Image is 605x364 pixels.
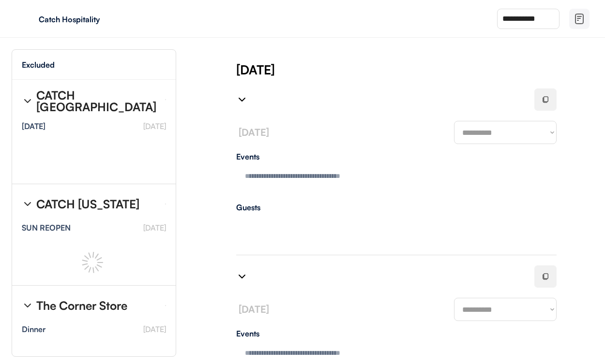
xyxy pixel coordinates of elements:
[239,303,269,315] font: [DATE]
[36,300,127,311] div: The Corner Store
[22,224,71,232] div: SUN REOPEN
[19,11,35,27] img: yH5BAEAAAAALAAAAAABAAEAAAIBRAA7
[236,204,557,211] div: Guests
[39,15,161,23] div: Catch Hospitality
[22,61,55,69] div: Excluded
[22,95,33,107] img: chevron-right%20%281%29.svg
[143,121,166,131] font: [DATE]
[143,223,166,233] font: [DATE]
[36,89,157,113] div: CATCH [GEOGRAPHIC_DATA]
[36,198,139,210] div: CATCH [US_STATE]
[574,13,585,25] img: file-02.svg
[236,271,248,282] img: chevron-right%20%281%29.svg
[22,198,33,210] img: chevron-right%20%281%29.svg
[236,153,557,160] div: Events
[22,325,45,333] div: Dinner
[22,122,45,130] div: [DATE]
[143,324,166,334] font: [DATE]
[236,94,248,105] img: chevron-right%20%281%29.svg
[236,61,605,78] div: [DATE]
[236,330,557,337] div: Events
[239,126,269,138] font: [DATE]
[22,300,33,311] img: chevron-right%20%281%29.svg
